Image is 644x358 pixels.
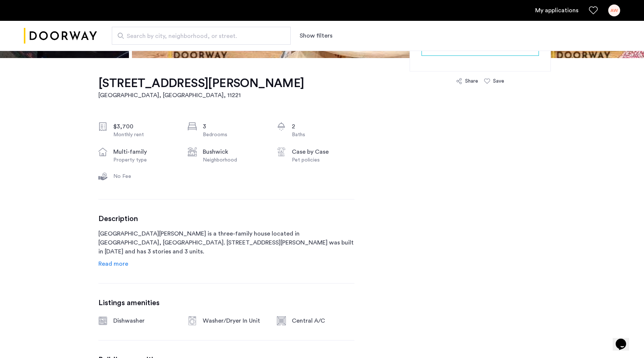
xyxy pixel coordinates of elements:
h2: [GEOGRAPHIC_DATA], [GEOGRAPHIC_DATA] , 11221 [98,91,304,100]
div: AW [608,4,620,16]
div: Dishwasher [113,316,176,325]
a: Favorites [589,6,598,15]
img: logo [24,22,97,50]
h3: Listings amenities [98,298,354,307]
div: Bedrooms [203,131,265,138]
p: [GEOGRAPHIC_DATA][PERSON_NAME] is a three-family house located in [GEOGRAPHIC_DATA], [GEOGRAPHIC_... [98,229,354,256]
div: Pet policies [292,156,354,164]
a: Read info [98,259,128,268]
div: Bushwick [203,147,265,156]
div: $3,700 [113,122,176,131]
div: 2 [292,122,354,131]
div: Monthly rent [113,131,176,138]
input: Apartment Search [112,27,291,45]
span: Search by city, neighborhood, or street. [127,32,270,41]
div: multi-family [113,147,176,156]
div: Property type [113,156,176,164]
h3: Description [98,214,354,223]
span: Read more [98,261,128,267]
div: Neighborhood [203,156,265,164]
button: Show or hide filters [300,31,332,40]
div: Washer/Dryer In Unit [203,316,265,325]
a: My application [535,6,578,15]
h1: [STREET_ADDRESS][PERSON_NAME] [98,76,304,91]
div: Baths [292,131,354,138]
div: Share [465,77,478,85]
div: 3 [203,122,265,131]
div: No Fee [113,173,176,180]
iframe: chat widget [613,328,637,351]
a: [STREET_ADDRESS][PERSON_NAME][GEOGRAPHIC_DATA], [GEOGRAPHIC_DATA], 11221 [98,76,304,100]
div: Case by Case [292,147,354,156]
div: Save [493,77,504,85]
a: Cazamio logo [24,22,97,50]
div: Central A/C [292,316,354,325]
